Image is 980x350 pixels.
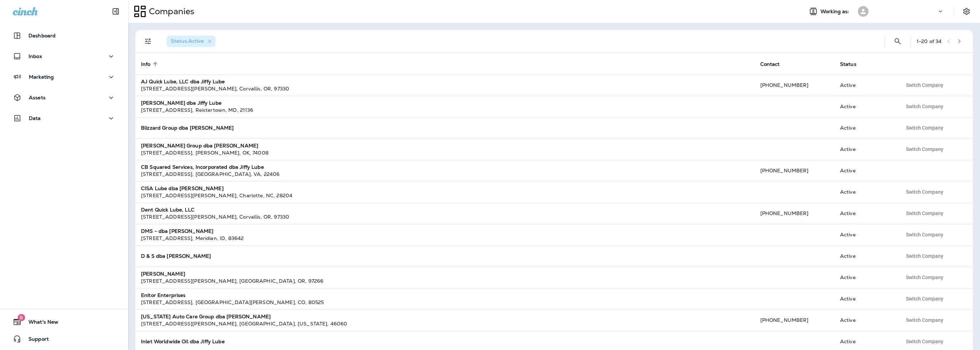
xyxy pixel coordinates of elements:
[21,336,49,345] span: Support
[755,74,834,96] td: [PHONE_NUMBER]
[171,38,204,44] span: Status : Active
[902,144,947,155] button: Switch Company
[834,96,896,117] td: Active
[755,309,834,331] td: [PHONE_NUMBER]
[906,211,943,216] span: Switch Company
[760,61,780,67] span: Contact
[902,101,947,112] button: Switch Company
[141,185,224,192] strong: CISA Lube dba [PERSON_NAME]
[141,277,749,284] div: [STREET_ADDRESS][PERSON_NAME] , [GEOGRAPHIC_DATA] , OR , 97266
[141,61,151,67] span: Info
[141,34,155,48] button: Filters
[960,5,973,18] button: Settings
[21,319,58,328] span: What's New
[834,245,896,267] td: Active
[141,164,264,170] strong: CB Squared Services, Incorporated dba Jiffy Lube
[840,61,866,67] span: Status
[141,171,749,178] div: [STREET_ADDRESS] , [GEOGRAPHIC_DATA] , VA , 22406
[902,208,947,219] button: Switch Company
[141,78,225,85] strong: AJ Quick Lube, LLC dba Jiffy Lube
[106,4,126,19] button: Collapse Sidebar
[906,147,943,152] span: Switch Company
[906,296,943,301] span: Switch Company
[906,318,943,323] span: Switch Company
[141,299,749,306] div: [STREET_ADDRESS] , [GEOGRAPHIC_DATA][PERSON_NAME] , CO , 80525
[29,74,54,80] p: Marketing
[141,149,749,156] div: [STREET_ADDRESS] , [PERSON_NAME] , OK , 74008
[141,125,234,131] strong: Blizzard Group dba [PERSON_NAME]
[906,83,943,88] span: Switch Company
[760,61,789,67] span: Contact
[29,95,46,100] p: Assets
[28,33,56,38] p: Dashboard
[902,187,947,197] button: Switch Company
[834,181,896,203] td: Active
[167,36,215,47] div: Status:Active
[7,49,121,63] button: Inbox
[141,192,749,199] div: [STREET_ADDRESS][PERSON_NAME] , Charlotte , NC , 28204
[141,100,221,106] strong: [PERSON_NAME] dba Jiffy Lube
[902,272,947,283] button: Switch Company
[141,85,749,92] div: [STREET_ADDRESS][PERSON_NAME] , Corvallis , OR , 97330
[141,235,749,242] div: [STREET_ADDRESS] , Meridian , ID , 83642
[7,111,121,125] button: Data
[141,338,225,345] strong: Inlet Worldwide Oil dba Jiffy Lube
[906,254,943,258] span: Switch Company
[906,339,943,344] span: Switch Company
[902,315,947,325] button: Switch Company
[902,293,947,304] button: Switch Company
[834,309,896,331] td: Active
[29,115,41,121] p: Data
[141,207,194,213] strong: Dent Quick Lube, LLC
[141,228,213,234] strong: DMS - dba [PERSON_NAME]
[902,122,947,133] button: Switch Company
[834,117,896,139] td: Active
[141,106,749,114] div: [STREET_ADDRESS] , Reistertown , MD , 21136
[906,275,943,280] span: Switch Company
[840,61,856,67] span: Status
[7,332,121,346] button: Support
[906,189,943,194] span: Switch Company
[7,90,121,105] button: Assets
[141,271,185,277] strong: [PERSON_NAME]
[7,28,121,43] button: Dashboard
[17,314,25,321] span: 8
[141,320,749,327] div: [STREET_ADDRESS][PERSON_NAME] , [GEOGRAPHIC_DATA] , [US_STATE] , 46060
[755,160,834,181] td: [PHONE_NUMBER]
[755,203,834,224] td: [PHONE_NUMBER]
[906,104,943,109] span: Switch Company
[141,142,258,149] strong: [PERSON_NAME] Group dba [PERSON_NAME]
[891,34,905,48] button: Search Companies
[141,253,211,259] strong: D & S dba [PERSON_NAME]
[28,53,42,59] p: Inbox
[834,139,896,160] td: Active
[917,38,942,44] div: 1 - 20 of 34
[834,160,896,181] td: Active
[834,203,896,224] td: Active
[141,313,271,320] strong: [US_STATE] Auto Care Group dba [PERSON_NAME]
[902,251,947,261] button: Switch Company
[902,336,947,347] button: Switch Company
[141,292,186,298] strong: Enitor Enterprises
[820,9,851,15] span: Working as:
[141,213,749,220] div: [STREET_ADDRESS][PERSON_NAME] , Corvallis , OR , 97330
[7,315,121,329] button: 8What's New
[834,224,896,245] td: Active
[146,6,194,17] p: Companies
[906,125,943,130] span: Switch Company
[141,61,160,67] span: Info
[902,80,947,90] button: Switch Company
[834,74,896,96] td: Active
[906,232,943,237] span: Switch Company
[7,70,121,84] button: Marketing
[902,229,947,240] button: Switch Company
[834,288,896,309] td: Active
[834,267,896,288] td: Active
